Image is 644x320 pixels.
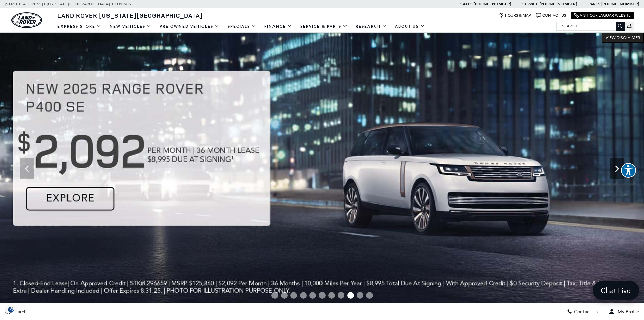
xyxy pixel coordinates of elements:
[319,292,326,299] span: Go to slide 6
[296,21,352,33] a: Service & Parts
[3,306,19,313] img: Opt-Out Icon
[11,12,42,28] img: Land Rover
[338,292,344,299] span: Go to slide 8
[260,21,296,33] a: Finance
[290,292,297,299] span: Go to slide 3
[309,292,316,299] span: Go to slide 5
[606,35,640,40] span: VIEW DISCLAIMER
[11,12,42,28] a: land-rover
[328,292,335,299] span: Go to slide 7
[3,306,19,313] section: Click to Open Cookie Consent Modal
[391,21,429,33] a: About Us
[601,1,639,7] a: [PHONE_NUMBER]
[271,292,278,299] span: Go to slide 1
[474,1,511,7] a: [PHONE_NUMBER]
[593,281,639,300] a: Chat Live
[53,11,207,19] a: Land Rover [US_STATE][GEOGRAPHIC_DATA]
[588,2,600,6] span: Parts
[5,2,131,6] a: [STREET_ADDRESS] • [US_STATE][GEOGRAPHIC_DATA], CO 80905
[460,2,473,6] span: Sales
[223,21,260,33] a: Specials
[540,1,577,7] a: [PHONE_NUMBER]
[610,158,624,179] div: Next
[105,21,156,33] a: New Vehicles
[347,292,354,299] span: Go to slide 9
[156,21,223,33] a: Pre-Owned Vehicles
[621,163,636,179] aside: Accessibility Help Desk
[603,303,644,320] button: Open user profile menu
[602,33,644,43] button: VIEW DISCLAIMER
[574,13,631,18] a: Visit Our Jaguar Website
[615,309,639,315] span: My Profile
[53,21,105,33] a: EXPRESS STORE
[499,13,531,18] a: Hours & Map
[20,158,34,179] div: Previous
[357,292,363,299] span: Go to slide 10
[352,21,391,33] a: Research
[53,21,429,33] nav: Main Navigation
[621,163,636,178] button: Explore your accessibility options
[57,11,203,19] span: Land Rover [US_STATE][GEOGRAPHIC_DATA]
[522,2,538,6] span: Service
[597,286,634,295] span: Chat Live
[281,292,288,299] span: Go to slide 2
[366,292,373,299] span: Go to slide 11
[300,292,307,299] span: Go to slide 4
[536,13,566,18] a: Contact Us
[557,22,624,30] input: Search
[572,309,598,315] span: Contact Us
